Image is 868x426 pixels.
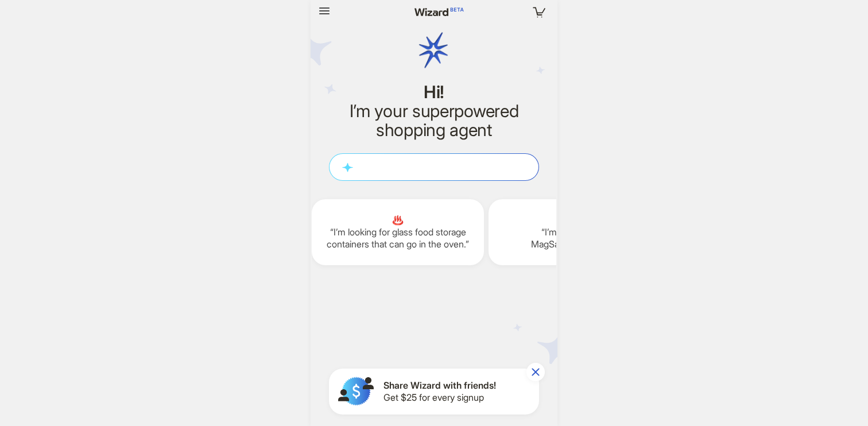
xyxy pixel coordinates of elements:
[383,379,496,392] span: Share Wizard with friends!
[329,102,539,140] h2: I’m your superpowered shopping agent
[329,369,539,415] button: Share Wizard with friends!Get $25 for every signup
[399,5,468,96] img: wizard logo
[329,83,539,102] h1: Hi!
[383,392,496,404] span: Get $25 for every signup
[498,214,652,226] span: 🧲
[312,199,484,265] div: ♨️I’m looking for glass food storage containers that can go in the oven.
[321,214,475,226] span: ♨️
[321,226,475,250] q: I’m looking for glass food storage containers that can go in the oven.
[489,199,661,265] div: 🧲I’m looking for a MagSafe pop socket
[498,226,652,250] q: I’m looking for a MagSafe pop socket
